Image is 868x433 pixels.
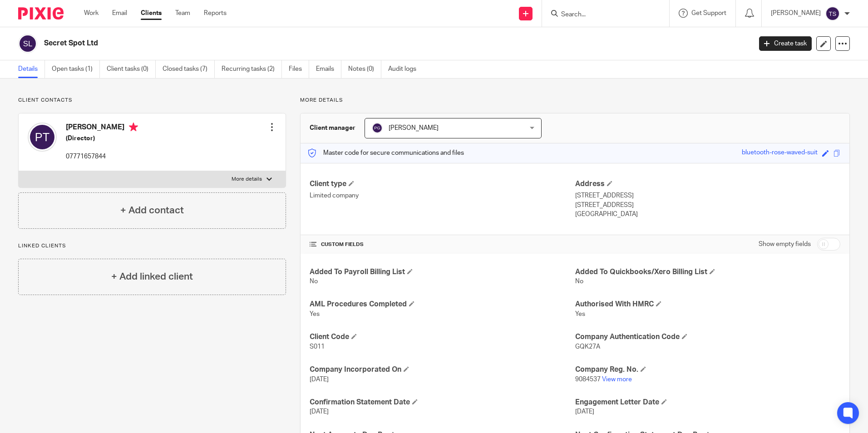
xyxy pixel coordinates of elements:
span: S011 [310,344,325,350]
h5: (Director) [66,134,138,143]
a: View more [602,376,632,383]
h4: + Add linked client [111,270,193,284]
h4: Added To Quickbooks/Xero Billing List [575,267,840,277]
h4: [PERSON_NAME] [66,123,138,134]
a: Notes (0) [348,60,381,78]
p: Client contacts [18,97,286,104]
div: bluetooth-rose-waved-suit [742,148,818,158]
h4: Confirmation Statement Date [310,398,575,407]
p: Master code for secure communications and files [307,148,464,157]
a: Open tasks (1) [52,60,100,78]
span: Yes [575,311,585,317]
h2: Secret Spot Ltd [44,39,605,48]
p: More details [300,97,850,104]
img: Pixie [18,7,64,20]
a: Emails [316,60,341,78]
h4: Company Authentication Code [575,332,840,342]
img: svg%3E [28,123,57,152]
a: Details [18,60,45,78]
p: [GEOGRAPHIC_DATA] [575,210,840,219]
h4: Authorised With HMRC [575,300,840,309]
a: Email [112,9,127,18]
a: Reports [204,9,227,18]
span: GQK27A [575,344,600,350]
p: [PERSON_NAME] [771,9,821,18]
span: 9084537 [575,376,601,383]
a: Work [84,9,99,18]
label: Show empty fields [759,240,811,249]
h4: CUSTOM FIELDS [310,241,575,248]
a: Closed tasks (7) [163,60,215,78]
h4: Added To Payroll Billing List [310,267,575,277]
h4: AML Procedures Completed [310,300,575,309]
span: No [575,278,583,285]
span: [PERSON_NAME] [389,125,439,131]
a: Team [175,9,190,18]
span: [DATE] [310,376,329,383]
p: 07771657844 [66,152,138,161]
h4: Engagement Letter Date [575,398,840,407]
a: Create task [759,36,812,51]
span: Yes [310,311,320,317]
a: Recurring tasks (2) [222,60,282,78]
i: Primary [129,123,138,132]
img: svg%3E [825,6,840,21]
h4: + Add contact [120,203,184,217]
a: Audit logs [388,60,423,78]
img: svg%3E [18,34,37,53]
h4: Company Incorporated On [310,365,575,374]
a: Client tasks (0) [107,60,156,78]
h4: Client type [310,179,575,189]
h4: Client Code [310,332,575,342]
p: [STREET_ADDRESS] [575,191,840,200]
span: [DATE] [310,408,329,415]
p: [STREET_ADDRESS] [575,201,840,210]
h3: Client manager [310,123,355,133]
span: Get Support [691,10,726,16]
a: Clients [141,9,162,18]
span: [DATE] [575,408,594,415]
h4: Address [575,179,840,189]
p: More details [232,176,262,183]
input: Search [560,11,642,19]
p: Linked clients [18,242,286,250]
h4: Company Reg. No. [575,365,840,374]
img: svg%3E [372,123,383,133]
a: Files [289,60,309,78]
p: Limited company [310,191,575,200]
span: No [310,278,318,285]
